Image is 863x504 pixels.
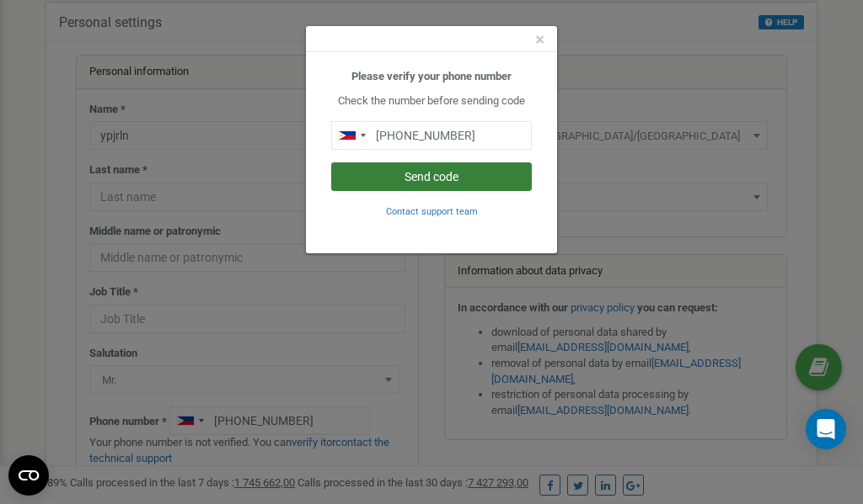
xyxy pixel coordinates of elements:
span: × [535,29,544,50]
a: Contact support team [386,204,478,217]
button: Close [535,31,544,49]
div: Telephone country code [332,122,371,149]
b: Please verify your phone number [351,70,512,82]
p: Check the number before sending code [331,93,532,109]
div: Open Intercom Messenger [806,409,846,449]
input: 0905 123 4567 [331,121,532,150]
small: Contact support team [386,206,478,217]
button: Send code [331,162,532,191]
button: Open CMP widget [8,455,49,496]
